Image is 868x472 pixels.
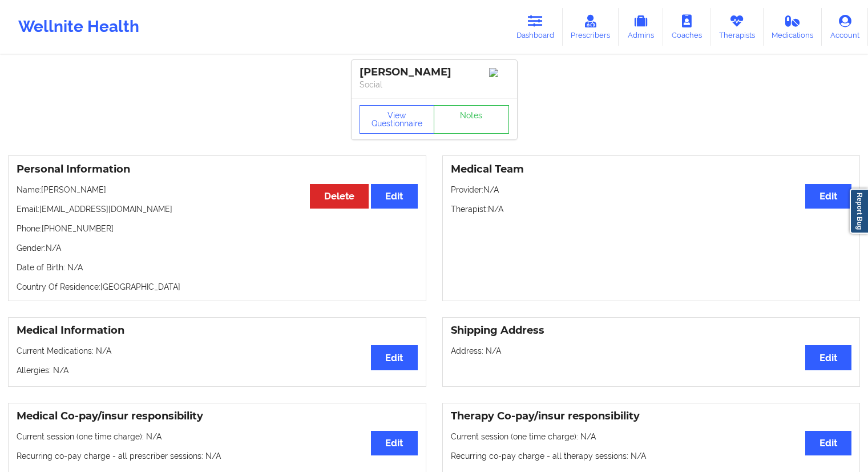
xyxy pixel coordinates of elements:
[663,8,710,46] a: Coaches
[764,8,822,46] a: Medications
[451,431,852,442] p: Current session (one time charge): N/A
[371,345,417,370] button: Edit
[434,105,509,134] a: Notes
[451,450,852,462] p: Recurring co-pay charge - all therapy sessions : N/A
[563,8,619,46] a: Prescribers
[17,262,418,273] p: Date of Birth: N/A
[489,68,509,77] img: Image%2Fplaceholer-image.png
[619,8,663,46] a: Admins
[805,345,851,370] button: Edit
[310,184,369,209] button: Delete
[17,281,418,293] p: Country Of Residence: [GEOGRAPHIC_DATA]
[17,365,418,376] p: Allergies: N/A
[451,163,852,176] h3: Medical Team
[360,105,435,134] button: View Questionnaire
[805,431,851,455] button: Edit
[371,184,417,209] button: Edit
[17,431,418,442] p: Current session (one time charge): N/A
[710,8,764,46] a: Therapists
[17,324,418,337] h3: Medical Information
[451,410,852,423] h3: Therapy Co-pay/insur responsibility
[360,79,509,90] p: Social
[805,184,851,209] button: Edit
[451,203,852,215] p: Therapist: N/A
[17,184,418,195] p: Name: [PERSON_NAME]
[822,8,868,46] a: Account
[451,324,852,337] h3: Shipping Address
[850,189,868,234] a: Report Bug
[17,242,418,254] p: Gender: N/A
[360,66,509,79] div: [PERSON_NAME]
[17,410,418,423] h3: Medical Co-pay/insur responsibility
[17,203,418,215] p: Email: [EMAIL_ADDRESS][DOMAIN_NAME]
[371,431,417,455] button: Edit
[508,8,563,46] a: Dashboard
[451,184,852,195] p: Provider: N/A
[451,345,852,357] p: Address: N/A
[17,223,418,234] p: Phone: [PHONE_NUMBER]
[17,163,418,176] h3: Personal Information
[17,345,418,357] p: Current Medications: N/A
[17,450,418,462] p: Recurring co-pay charge - all prescriber sessions : N/A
